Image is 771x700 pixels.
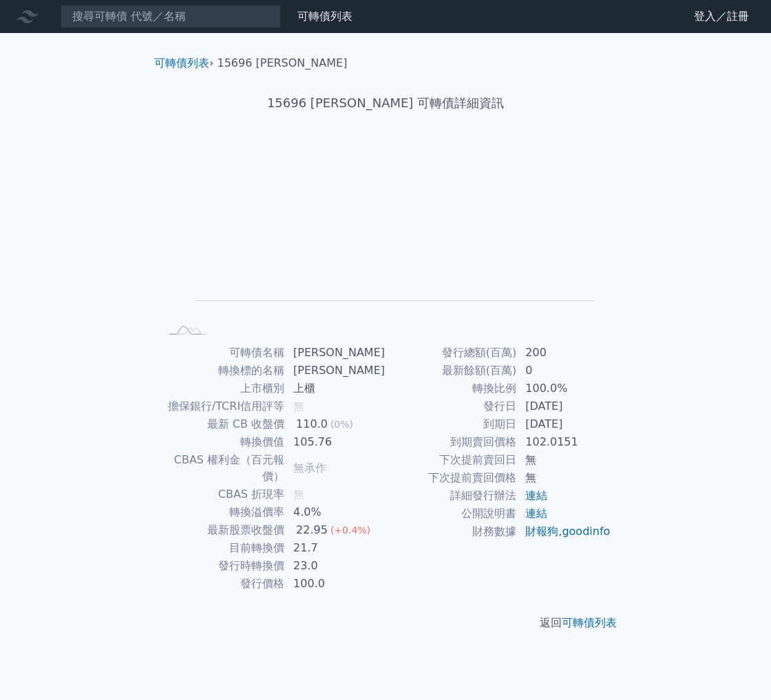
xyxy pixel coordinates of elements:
a: 可轉債列表 [154,56,209,69]
td: 轉換價值 [160,433,285,451]
td: 下次提前賣回日 [385,451,517,469]
a: 登入／註冊 [683,6,760,28]
td: 0 [517,362,611,380]
td: 財務數據 [385,523,517,540]
a: goodinfo [562,525,610,538]
td: CBAS 權利金（百元報價） [160,451,285,485]
td: 上櫃 [285,380,385,397]
td: 200 [517,344,611,362]
div: 22.95 [293,522,330,538]
td: 發行總額(百萬) [385,344,517,362]
span: 無 [293,400,304,413]
td: 無 [517,451,611,469]
p: 返回 [143,615,628,631]
td: 到期賣回價格 [385,433,517,451]
td: 到期日 [385,415,517,433]
td: 下次提前賣回價格 [385,469,517,487]
span: (+0.4%) [330,525,370,536]
td: 100.0% [517,380,611,397]
div: 110.0 [293,416,330,433]
input: 搜尋可轉債 代號／名稱 [61,5,281,28]
a: 連結 [525,489,547,502]
td: 公開說明書 [385,505,517,523]
td: 詳細發行辦法 [385,487,517,505]
td: 23.0 [285,557,385,575]
td: 目前轉換價 [160,539,285,557]
td: [DATE] [517,415,611,433]
span: 無 [293,488,304,501]
h1: 15696 [PERSON_NAME] 可轉債詳細資訊 [143,94,628,113]
span: 無承作 [293,461,326,474]
td: CBAS 折現率 [160,485,285,503]
td: 轉換溢價率 [160,503,285,521]
td: 最新 CB 收盤價 [160,415,285,433]
td: 4.0% [285,503,385,521]
td: 105.76 [285,433,385,451]
td: 發行價格 [160,575,285,593]
td: 21.7 [285,539,385,557]
a: 可轉債列表 [297,10,352,23]
g: Chart [182,156,595,320]
td: 最新股票收盤價 [160,521,285,539]
td: 可轉債名稱 [160,344,285,362]
td: [PERSON_NAME] [285,362,385,380]
td: 發行時轉換價 [160,557,285,575]
td: , [517,523,611,540]
a: 財報狗 [525,525,558,538]
td: 無 [517,469,611,487]
a: 連結 [525,507,547,520]
td: 擔保銀行/TCRI信用評等 [160,397,285,415]
td: 最新餘額(百萬) [385,362,517,380]
li: › [154,55,213,72]
a: 可轉債列表 [562,616,617,629]
td: 100.0 [285,575,385,593]
td: 轉換標的名稱 [160,362,285,380]
li: 15696 [PERSON_NAME] [218,55,348,72]
td: [DATE] [517,397,611,415]
td: 102.0151 [517,433,611,451]
span: (0%) [330,419,353,430]
td: [PERSON_NAME] [285,344,385,362]
td: 發行日 [385,397,517,415]
td: 轉換比例 [385,380,517,397]
td: 上市櫃別 [160,380,285,397]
